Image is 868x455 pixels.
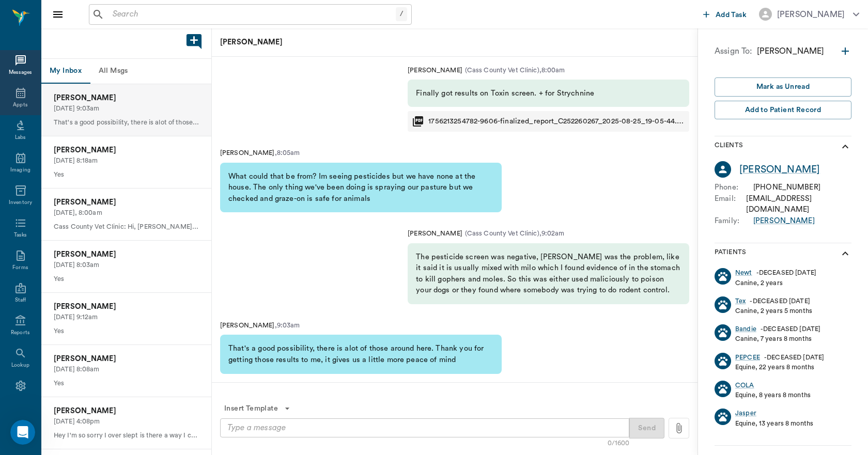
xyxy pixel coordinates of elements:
[8,235,198,337] div: Bert says…
[33,338,41,347] button: Gif picker
[49,338,57,347] button: Upload attachment
[735,324,756,334] a: Bandie
[735,353,760,363] a: PEPCEE
[54,118,199,128] p: That's a good possibility, there is alot of those around here. Thank you for getting those result...
[715,215,753,227] p: Family :
[37,181,198,234] div: Hello this is [PERSON_NAME]. That is odd, because we had changed it from General to Trapper. I wi...
[220,163,502,213] div: What could that be from? Im seeing pesticides but we have none at the house. The only thing we've...
[7,4,26,24] button: go back
[54,249,199,260] p: [PERSON_NAME]
[48,4,68,25] button: Close drawer
[9,317,198,334] textarea: Message…
[54,104,199,114] p: [DATE] 9:03am
[162,4,181,24] button: Home
[54,260,199,270] p: [DATE] 8:03am
[753,182,820,193] div: [PHONE_NUMBER]
[408,66,462,75] p: [PERSON_NAME]
[54,353,199,365] p: [PERSON_NAME]
[735,296,746,306] a: Tex
[746,193,851,215] div: [EMAIL_ADDRESS][DOMAIN_NAME]
[66,338,74,347] button: Start recording
[275,148,300,158] p: , 8:05am
[735,363,824,372] p: Equine, 22 years 8 months
[753,215,815,227] a: [PERSON_NAME]
[220,399,295,418] button: Insert Template
[735,306,812,316] p: Canine, 2 years 5 months
[54,417,199,427] p: [DATE] 4:08pm
[735,334,820,344] p: Canine, 7 years 8 months
[29,6,46,22] img: Profile image for Lizbeth
[735,381,754,390] a: COLA
[839,247,851,260] svg: show more
[408,243,689,304] div: The pesticide screen was negative, [PERSON_NAME] was the problem, like it said it is usually mixe...
[715,101,851,120] button: Add to Patient Record
[17,72,161,153] div: This is part of the updates. From an estimate, you can convert to a medical note, but not to invo...
[715,140,743,153] p: Clients
[739,162,820,177] a: [PERSON_NAME]
[9,69,33,76] div: Messages
[54,379,199,388] p: Yes
[735,409,756,418] a: Jasper
[735,296,812,306] div: - DECEASED [DATE]
[11,362,29,369] div: Lookup
[54,301,199,312] p: [PERSON_NAME]
[54,312,199,322] p: [DATE] 9:12am
[8,167,198,181] div: [DATE]
[539,66,565,75] p: , 8:00am
[715,193,746,215] p: Email :
[539,229,565,239] p: , 9:02am
[220,321,275,331] p: [PERSON_NAME]
[10,420,35,445] iframe: Intercom live chat
[715,182,753,193] p: Phone :
[735,268,752,278] div: Newt
[735,324,820,334] div: - DECEASED [DATE]
[608,438,629,448] div: 0/1600
[12,264,28,272] div: Forms
[37,235,198,328] div: I see what you are talking about. And thank you for that clarification on that. I was using our T...
[220,37,499,48] p: [PERSON_NAME]
[396,7,407,21] div: /
[50,5,117,13] h1: [PERSON_NAME]
[777,8,845,21] div: [PERSON_NAME]
[9,199,32,207] div: Inventory
[54,145,199,156] p: [PERSON_NAME]
[839,140,851,153] svg: show more
[45,187,190,228] div: Hello this is [PERSON_NAME]. That is odd, because we had changed it from General to Trapper. I wi...
[14,231,27,239] div: Tasks
[54,326,199,336] p: Yes
[54,170,199,180] p: Yes
[41,59,90,84] button: My Inbox
[735,278,816,288] p: Canine, 2 years
[16,338,24,347] button: Emoji picker
[177,334,194,351] button: Send a message…
[181,4,200,23] div: Close
[54,274,199,284] p: Yes
[735,353,824,363] div: - DECEASED [DATE]
[699,5,751,24] button: Add Task
[11,329,30,337] div: Reports
[462,229,539,239] p: ( Cass County Vet Clinic )
[715,247,746,260] p: Patients
[735,419,813,429] p: Equine, 13 years 8 months
[54,405,199,417] p: [PERSON_NAME]
[15,134,26,142] div: Labs
[45,241,190,322] div: I see what you are talking about. And thank you for that clarification on that. I was using our T...
[50,13,71,23] p: Active
[54,208,199,218] p: [DATE], 8:00am
[428,116,685,127] div: 1756213254782-9606-finalized_report_C252260267_2025-08-25_19-05-44.pdf
[13,101,27,109] div: Appts
[54,431,199,441] p: Hey I'm so sorry I over slept is there a way I can still bring Itty Bitty and [PERSON_NAME]
[8,181,198,235] div: Bert says…
[275,321,300,331] p: , 9:03am
[54,92,199,104] p: [PERSON_NAME]
[10,166,30,174] div: Imaging
[735,268,816,278] div: - DECEASED [DATE]
[751,5,867,24] button: [PERSON_NAME]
